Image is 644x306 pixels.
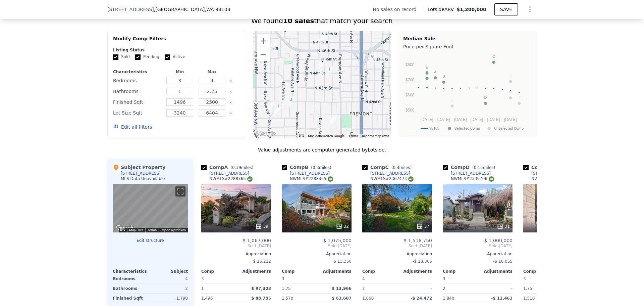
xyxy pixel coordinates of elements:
[323,238,352,243] span: $ 1,075,000
[282,251,352,257] div: Appreciation
[403,35,532,42] div: Median Sale
[113,164,165,171] div: Subject Property
[113,97,162,107] div: Finished Sqft
[201,171,249,176] a: [STREET_ADDRESS]
[523,243,593,249] span: Sold [DATE]
[113,54,118,60] input: Sold
[209,176,253,182] div: NWMLS # 2288765
[282,164,334,171] div: Comp B
[348,134,358,138] a: Terms (opens in new tab)
[154,6,230,13] span: , [GEOGRAPHIC_DATA]
[443,164,498,171] div: Comp D
[113,294,149,303] div: Finished Sqft
[135,54,159,60] label: Pending
[362,284,396,293] div: 2
[282,296,293,301] span: 1,570
[255,130,277,138] img: Google
[247,176,253,182] img: NWMLS Logo
[282,243,352,249] span: Sold [DATE]
[451,176,494,182] div: NWMLS # 2339706
[257,48,270,61] button: Zoom out
[362,243,432,249] span: Sold [DATE]
[299,134,304,137] button: Keyboard shortcuts
[484,95,487,99] text: D
[257,34,270,48] button: Zoom in
[426,71,428,75] text: F
[165,69,195,75] div: Min
[397,269,432,274] div: Adjustments
[113,184,188,232] div: Map
[406,78,415,82] text: $700
[398,284,432,293] div: -
[479,284,513,293] div: -
[454,126,480,131] text: Selected Comp
[113,238,188,243] button: Edit structure
[152,284,188,293] div: 2
[308,165,334,170] span: ( miles)
[251,286,271,291] span: $ 97,303
[389,165,414,170] span: ( miles)
[113,284,149,293] div: Bathrooms
[283,95,290,106] div: 4137 Palatine Ave N
[443,276,445,281] span: 3
[290,176,333,182] div: NWMLS # 2288455
[114,224,137,232] img: Google
[426,65,428,69] text: E
[201,164,256,171] div: Comp A
[470,117,483,122] text: [DATE]
[113,35,239,47] div: Modify Comp Filters
[318,274,352,283] div: -
[531,171,571,176] div: [STREET_ADDRESS]
[135,54,141,60] input: Pending
[275,103,283,114] div: 4111 1st Ave NW
[237,274,271,283] div: -
[283,17,314,25] strong: 10 sales
[470,165,498,170] span: ( miles)
[523,251,593,257] div: Appreciation
[487,117,500,122] text: [DATE]
[205,7,230,12] span: , WA 98103
[398,274,432,283] div: -
[429,126,439,131] text: 98103
[404,238,432,243] span: $ 1,518,750
[229,112,232,115] button: Clear
[113,124,152,130] button: Edit all filters
[406,108,415,113] text: $500
[269,41,276,53] div: 4516 2nd Ave NW
[451,171,491,176] div: [STREET_ADDRESS]
[107,16,537,26] div: We found that match your search
[120,228,125,231] button: Keyboard shortcuts
[474,165,483,170] span: 0.15
[332,286,352,291] span: $ 13,966
[362,296,374,301] span: 1,860
[129,228,143,232] button: Map Data
[523,296,535,301] span: 1,510
[113,76,162,85] div: Bedrooms
[243,238,271,243] span: $ 1,067,000
[531,176,575,182] div: NWMLS # 2273253
[152,274,188,283] div: 4
[362,164,414,171] div: Comp C
[393,165,399,170] span: 0.4
[443,269,478,274] div: Comp
[497,223,510,230] div: 31
[484,238,513,243] span: $ 1,000,000
[251,296,271,301] span: $ 88,785
[201,243,271,249] span: Sold [DATE]
[113,69,162,75] div: Characteristics
[114,224,137,232] a: Open this area in Google Maps (opens a new window)
[201,276,204,281] span: 3
[492,54,495,58] text: C
[489,176,494,182] img: NWMLS Logo
[523,171,571,176] a: [STREET_ADDRESS]
[201,296,213,301] span: 1,496
[113,54,130,60] label: Sold
[479,274,513,283] div: -
[443,284,476,293] div: 2
[494,3,518,15] button: SAVE
[362,269,397,274] div: Comp
[509,90,512,94] text: H
[236,269,271,274] div: Adjustments
[362,171,410,176] a: [STREET_ADDRESS]
[113,269,150,274] div: Characteristics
